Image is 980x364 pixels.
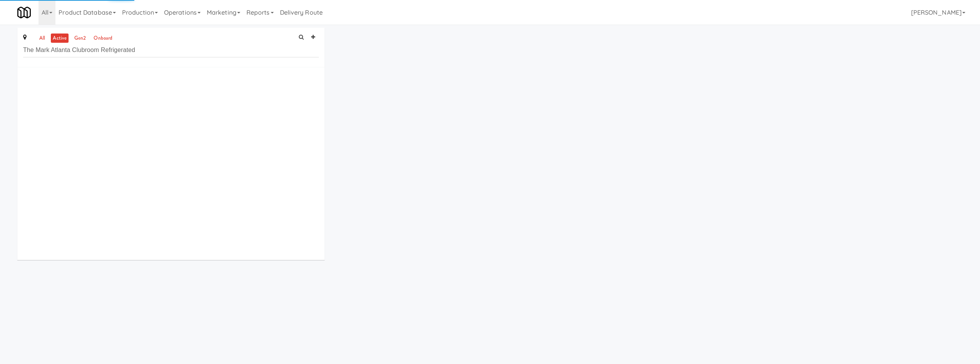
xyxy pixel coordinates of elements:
a: gen2 [72,34,88,43]
input: Search site [23,43,319,57]
a: all [37,34,47,43]
a: active [51,34,69,43]
a: onboard [92,34,114,43]
img: Micromart [17,6,31,19]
